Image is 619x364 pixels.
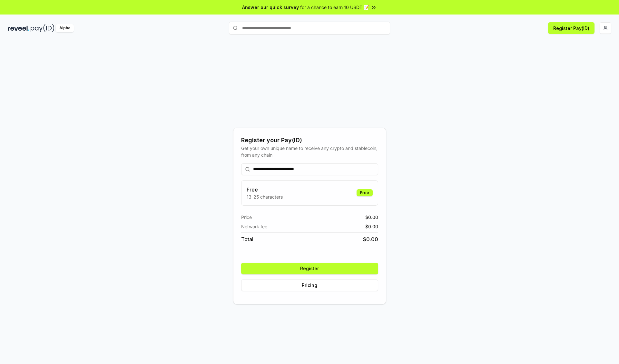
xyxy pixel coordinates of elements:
[357,189,373,196] div: Free
[247,186,283,193] h3: Free
[56,24,74,32] div: Alpha
[548,22,594,34] button: Register Pay(ID)
[363,235,378,243] span: $ 0.00
[242,4,299,11] span: Answer our quick survey
[300,4,369,11] span: for a chance to earn 10 USDT 📝
[8,24,29,32] img: reveel_dark
[241,145,378,158] div: Get your own unique name to receive any crypto and stablecoin, from any chain
[241,263,378,274] button: Register
[31,24,54,32] img: pay_id
[241,214,252,221] span: Price
[247,193,283,200] p: 13-25 characters
[241,235,253,243] span: Total
[241,136,378,145] div: Register your Pay(ID)
[365,214,378,221] span: $ 0.00
[365,223,378,230] span: $ 0.00
[241,223,267,230] span: Network fee
[241,280,378,291] button: Pricing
